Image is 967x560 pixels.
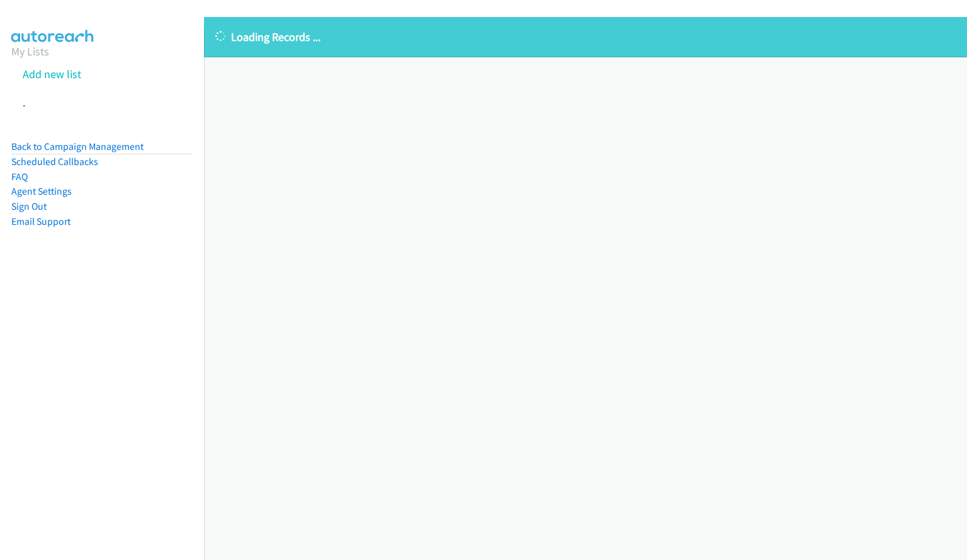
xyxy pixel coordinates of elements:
[11,185,72,197] a: Agent Settings
[11,156,98,168] a: Scheduled Callbacks
[23,95,25,110] a: .
[23,67,81,81] a: Add new list
[11,171,28,183] a: FAQ
[11,215,71,227] a: Email Support
[11,200,47,212] a: Sign Out
[11,140,144,152] a: Back to Campaign Management
[215,28,956,45] p: Loading Records ...
[11,44,49,59] a: My Lists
